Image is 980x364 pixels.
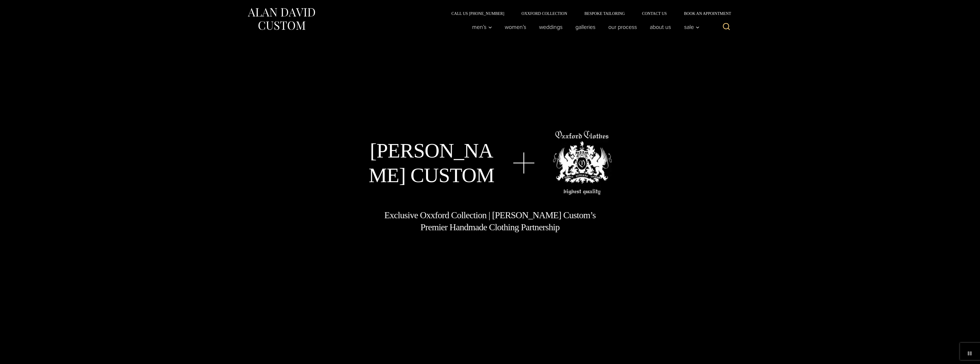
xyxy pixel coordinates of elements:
[513,11,576,15] a: Oxxford Collection
[644,21,678,33] a: About Us
[368,138,495,188] h1: [PERSON_NAME] Custom
[553,131,612,195] img: oxxford clothes, highest quality
[472,24,492,30] span: Men’s
[384,209,596,233] h1: Exclusive Oxxford Collection | [PERSON_NAME] Custom’s Premier Handmade Clothing Partnership
[633,11,676,15] a: Contact Us
[602,21,644,33] a: Our Process
[466,21,702,33] nav: Primary Navigation
[247,6,316,32] img: Alan David Custom
[965,349,974,358] button: pause animated background image
[443,11,513,15] a: Call Us [PHONE_NUMBER]
[720,20,733,34] button: View Search Form
[576,11,633,15] a: Bespoke Tailoring
[569,21,602,33] a: Galleries
[533,21,569,33] a: weddings
[498,21,533,33] a: Women’s
[675,11,733,15] a: Book an Appointment
[443,11,733,15] nav: Secondary Navigation
[684,24,700,30] span: Sale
